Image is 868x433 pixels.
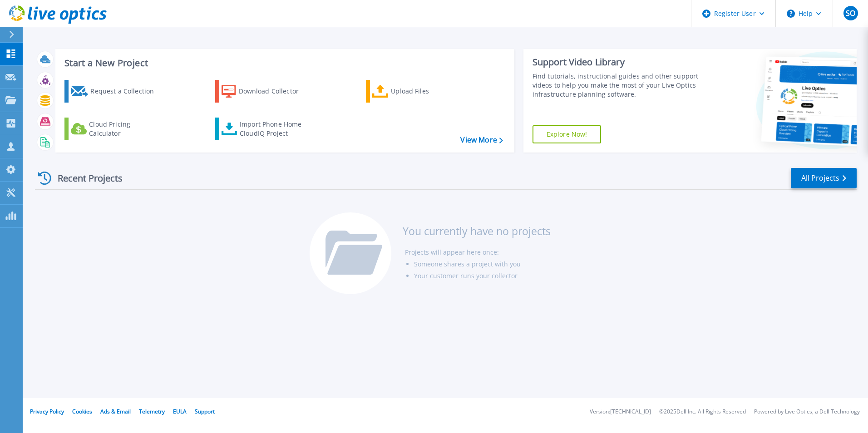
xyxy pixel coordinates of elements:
[846,10,855,17] span: SO
[64,118,166,140] a: Cloud Pricing Calculator
[89,120,162,138] div: Cloud Pricing Calculator
[391,82,464,100] div: Upload Files
[460,136,503,144] a: View More
[659,409,746,415] li: © 2025 Dell Inc. All Rights Reserved
[533,56,702,68] div: Support Video Library
[414,258,551,270] li: Someone shares a project with you
[90,82,163,100] div: Request a Collection
[35,167,135,189] div: Recent Projects
[72,408,92,415] a: Cookies
[173,408,187,415] a: EULA
[403,226,551,236] h3: You currently have no projects
[240,120,311,138] div: Import Phone Home CloudIQ Project
[590,409,651,415] li: Version: [TECHNICAL_ID]
[405,246,551,258] li: Projects will appear here once:
[30,408,64,415] a: Privacy Policy
[754,409,860,415] li: Powered by Live Optics, a Dell Technology
[64,80,166,103] a: Request a Collection
[533,125,602,143] a: Explore Now!
[366,80,467,103] a: Upload Files
[239,82,311,100] div: Download Collector
[139,408,165,415] a: Telemetry
[100,408,131,415] a: Ads & Email
[215,80,316,103] a: Download Collector
[64,58,503,68] h3: Start a New Project
[195,408,215,415] a: Support
[533,72,702,99] div: Find tutorials, instructional guides and other support videos to help you make the most of your L...
[414,270,551,282] li: Your customer runs your collector
[791,168,857,188] a: All Projects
